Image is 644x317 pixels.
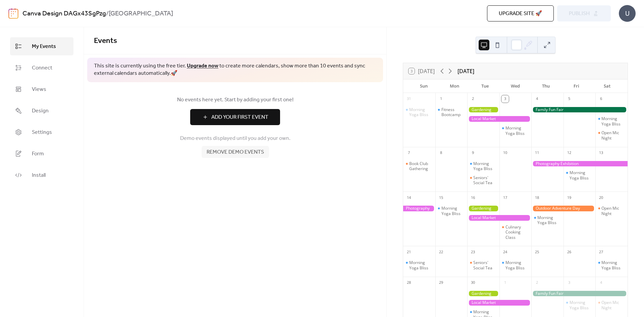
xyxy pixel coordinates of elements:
[32,128,52,137] span: Settings
[10,59,73,77] a: Connect
[109,7,173,20] b: [GEOGRAPHIC_DATA]
[531,107,628,113] div: Family Fun Fair
[467,206,499,211] div: Gardening Workshop
[467,291,499,297] div: Gardening Workshop
[619,5,636,22] div: U
[501,149,509,157] div: 10
[10,123,73,141] a: Settings
[595,260,628,270] div: Morning Yoga Bliss
[531,215,563,225] div: Morning Yoga Bliss
[499,10,542,18] span: Upgrade site 🚀
[592,80,622,93] div: Sat
[207,148,264,156] span: Remove demo events
[469,279,477,286] div: 30
[570,170,593,180] div: Morning Yoga Bliss
[437,194,445,201] div: 15
[501,194,509,201] div: 17
[32,150,44,158] span: Form
[566,95,573,103] div: 5
[469,194,477,201] div: 16
[10,166,73,184] a: Install
[499,224,532,240] div: Culinary Cooking Class
[601,130,625,141] div: Open Mic Night
[409,260,433,270] div: Morning Yoga Bliss
[8,8,18,19] img: logo
[533,279,541,286] div: 2
[537,215,561,225] div: Morning Yoga Bliss
[405,149,413,157] div: 7
[597,194,605,201] div: 20
[499,125,532,136] div: Morning Yoga Bliss
[570,300,593,310] div: Morning Yoga Bliss
[10,102,73,120] a: Design
[409,80,439,93] div: Sun
[437,248,445,256] div: 22
[563,300,596,310] div: Morning Yoga Bliss
[190,109,280,125] button: Add Your First Event
[467,215,531,221] div: Local Market
[595,300,628,310] div: Open Mic Night
[566,279,573,286] div: 3
[441,107,465,117] div: Fitness Bootcamp
[437,95,445,103] div: 1
[94,96,376,104] span: No events here yet. Start by adding your first one!
[10,80,73,98] a: Views
[595,116,628,126] div: Morning Yoga Bliss
[403,206,435,211] div: Photography Exhibition
[566,149,573,157] div: 12
[531,161,628,167] div: Photography Exhibition
[469,149,477,157] div: 9
[597,149,605,157] div: 13
[32,64,52,72] span: Connect
[467,300,531,306] div: Local Market
[563,170,596,180] div: Morning Yoga Bliss
[437,149,445,157] div: 8
[32,43,56,51] span: My Events
[566,248,573,256] div: 26
[500,80,531,93] div: Wed
[597,95,605,103] div: 6
[505,260,529,270] div: Morning Yoga Bliss
[473,161,497,171] div: Morning Yoga Bliss
[533,194,541,201] div: 18
[32,171,46,179] span: Install
[601,206,625,216] div: Open Mic Night
[505,224,529,240] div: Culinary Cooking Class
[211,113,268,121] span: Add Your First Event
[409,107,433,117] div: Morning Yoga Bliss
[469,95,477,103] div: 2
[22,7,106,20] a: Canva Design DAGx43SgPzg
[458,67,474,75] div: [DATE]
[561,80,592,93] div: Fri
[499,260,532,270] div: Morning Yoga Bliss
[533,149,541,157] div: 11
[441,206,465,216] div: Morning Yoga Bliss
[405,95,413,103] div: 31
[473,260,497,270] div: Seniors' Social Tea
[467,107,499,113] div: Gardening Workshop
[531,291,628,297] div: Family Fun Fair
[501,248,509,256] div: 24
[10,145,73,163] a: Form
[531,206,595,211] div: Outdoor Adventure Day
[437,279,445,286] div: 29
[533,248,541,256] div: 25
[473,175,497,186] div: Seniors' Social Tea
[202,146,269,158] button: Remove demo events
[409,161,433,171] div: Book Club Gathering
[405,248,413,256] div: 21
[469,248,477,256] div: 23
[32,86,46,94] span: Views
[601,116,625,126] div: Morning Yoga Bliss
[405,194,413,201] div: 14
[595,130,628,141] div: Open Mic Night
[403,260,435,270] div: Morning Yoga Bliss
[32,107,49,115] span: Design
[435,206,468,216] div: Morning Yoga Bliss
[187,61,218,71] a: Upgrade now
[10,37,73,55] a: My Events
[487,5,554,21] button: Upgrade site 🚀
[467,260,499,270] div: Seniors' Social Tea
[94,109,376,125] a: Add Your First Event
[435,107,468,117] div: Fitness Bootcamp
